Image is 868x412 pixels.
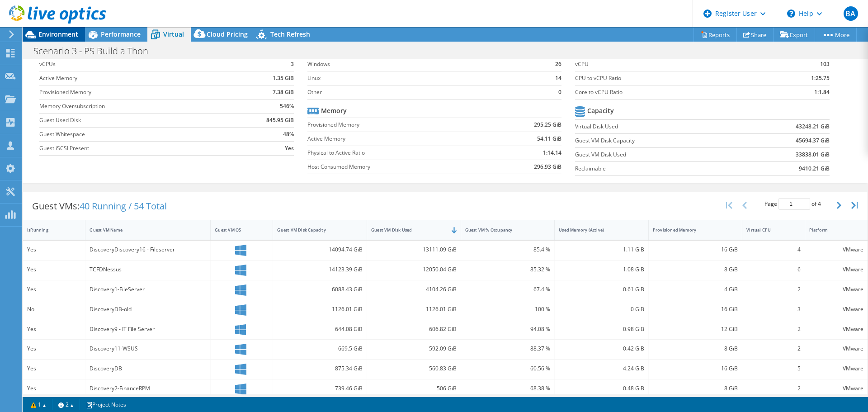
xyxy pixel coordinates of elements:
div: VMware [809,364,863,374]
b: 103 [820,60,830,69]
div: 644.08 GiB [277,324,363,334]
div: 3 [746,304,800,314]
div: 85.32 % [465,265,551,275]
span: Tech Refresh [270,30,310,38]
div: Discovery1-FileServer [90,284,206,294]
input: jump to page [778,198,810,210]
label: Windows [307,60,538,69]
span: 40 Running / 54 Total [80,200,167,212]
div: 2 [746,324,800,334]
div: 85.4 % [465,245,551,255]
span: 4 [818,200,821,208]
label: Guest Whitespace [39,130,233,139]
label: Host Consumed Memory [307,162,488,171]
b: 1:14.14 [543,148,561,157]
label: Physical to Active Ratio [307,148,488,157]
svg: \n [787,9,795,18]
b: 546% [280,102,294,111]
div: Guest VM % Occupancy [465,227,540,233]
div: 94.08 % [465,324,551,334]
div: 560.83 GiB [371,364,457,374]
span: BA [844,6,858,21]
div: Discovery9 - IT File Server [90,324,206,334]
div: 88.37 % [465,344,551,354]
div: 67.4 % [465,284,551,294]
div: Yes [27,364,81,374]
div: Discovery2-FinanceRPM [90,384,206,393]
a: Share [736,28,774,42]
div: DiscoveryDiscovery16 - Fileserver [90,245,206,255]
span: Environment [38,30,78,38]
div: 1.08 GiB [559,265,644,275]
a: Reports [693,28,737,42]
div: 1126.01 GiB [277,304,363,314]
div: 60.56 % [465,364,551,374]
h1: Scenario 3 - PS Build a Thon [29,46,162,56]
b: 33838.01 GiB [796,150,830,159]
div: 100 % [465,304,551,314]
div: 68.38 % [465,384,551,393]
div: Yes [27,344,81,354]
div: 875.34 GiB [277,364,363,374]
label: Provisioned Memory [39,88,233,97]
div: 16 GiB [653,364,738,374]
b: Capacity [587,106,614,115]
b: 45694.37 GiB [796,136,830,145]
label: Virtual Disk Used [575,122,741,131]
div: No [27,304,81,314]
div: 2 [746,384,800,393]
label: vCPUs [39,60,233,69]
b: 296.93 GiB [534,162,561,171]
b: Yes [285,144,294,153]
label: Reclaimable [575,164,741,173]
span: Page of [764,198,821,210]
div: VMware [809,344,863,354]
b: 7.38 GiB [273,88,294,97]
div: TCFDNessus [90,265,206,275]
a: 1 [24,399,52,410]
b: 3 [291,60,294,69]
label: Core to vCPU Ratio [575,88,763,97]
a: Export [773,28,815,42]
b: 0 [558,88,561,97]
label: Guest Used Disk [39,116,233,125]
div: 13111.09 GiB [371,245,457,255]
div: Discovery11-WSUS [90,344,206,354]
div: 0.48 GiB [559,384,644,393]
b: 295.25 GiB [534,120,561,129]
div: VMware [809,304,863,314]
a: More [815,28,857,42]
b: 1:1.84 [814,88,830,97]
div: 4104.26 GiB [371,284,457,294]
div: VMware [809,324,863,334]
div: DiscoveryDB-old [90,304,206,314]
div: 606.82 GiB [371,324,457,334]
div: Used Memory (Active) [559,227,633,233]
b: 26 [555,60,561,69]
div: Yes [27,265,81,275]
div: 6 [746,265,800,275]
div: 8 GiB [653,265,738,275]
label: Active Memory [307,134,488,143]
label: Provisioned Memory [307,120,488,129]
label: Active Memory [39,74,233,83]
label: Guest VM Disk Used [575,150,741,159]
b: 1.35 GiB [273,74,294,83]
label: Linux [307,74,538,83]
label: vCPU [575,60,763,69]
div: 506 GiB [371,384,457,393]
div: 8 GiB [653,344,738,354]
span: Cloud Pricing [207,30,248,38]
label: Memory Oversubscription [39,102,233,111]
div: 2 [746,284,800,294]
div: 4 [746,245,800,255]
div: VMware [809,284,863,294]
b: Memory [321,106,347,115]
div: 0.61 GiB [559,284,644,294]
div: Yes [27,245,81,255]
div: 2 [746,344,800,354]
div: VMware [809,265,863,275]
div: DiscoveryDB [90,364,206,374]
div: 12050.04 GiB [371,265,457,275]
div: Virtual CPU [746,227,789,233]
